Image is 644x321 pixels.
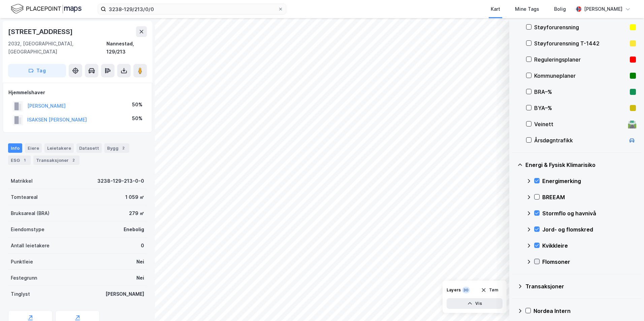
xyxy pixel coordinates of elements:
[106,4,278,14] input: Søk på adresse, matrikkel, gårdeiere, leietakere eller personer
[11,258,33,266] div: Punktleie
[584,5,622,13] div: [PERSON_NAME]
[76,143,102,153] div: Datasett
[534,39,627,47] div: Støyforurensning T-1442
[542,209,636,217] div: Stormflo og havnivå
[542,242,636,250] div: Kvikkleire
[129,209,144,217] div: 279 ㎡
[542,177,636,185] div: Energimerking
[105,290,144,298] div: [PERSON_NAME]
[542,258,636,266] div: Flomsoner
[534,104,627,112] div: BYA–%
[8,26,74,37] div: [STREET_ADDRESS]
[11,290,30,298] div: Tinglyst
[554,5,566,13] div: Bolig
[136,258,144,266] div: Nei
[104,143,129,153] div: Bygg
[477,285,503,295] button: Tøm
[11,193,38,201] div: Tomteareal
[534,136,625,144] div: Årsdøgntrafikk
[447,298,503,309] button: Vis
[534,72,627,80] div: Kommuneplaner
[534,307,636,315] div: Nordea Intern
[141,242,144,250] div: 0
[534,120,625,128] div: Veinett
[124,225,144,234] div: Enebolig
[11,274,37,282] div: Festegrunn
[534,88,627,96] div: BRA–%
[8,155,31,165] div: ESG
[8,64,66,77] button: Tag
[462,287,470,293] div: 30
[491,5,500,13] div: Kart
[542,193,636,201] div: BREEAM
[8,143,22,153] div: Info
[132,114,142,122] div: 50%
[11,242,50,250] div: Antall leietakere
[610,289,644,321] iframe: Chat Widget
[25,143,42,153] div: Eiere
[125,193,144,201] div: 1 059 ㎡
[525,161,636,169] div: Energi & Fysisk Klimarisiko
[97,177,144,185] div: 3238-129-213-0-0
[44,143,74,153] div: Leietakere
[447,287,461,293] div: Layers
[11,225,44,234] div: Eiendomstype
[542,225,636,234] div: Jord- og flomskred
[70,157,77,164] div: 2
[8,40,106,56] div: 2032, [GEOGRAPHIC_DATA], [GEOGRAPHIC_DATA]
[106,40,147,56] div: Nannestad, 129/213
[515,5,539,13] div: Mine Tags
[627,120,637,129] div: 🛣️
[534,23,627,31] div: Støyforurensning
[11,177,33,185] div: Matrikkel
[120,145,127,151] div: 2
[132,101,142,109] div: 50%
[525,282,636,290] div: Transaksjoner
[8,88,147,97] div: Hjemmelshaver
[33,155,79,165] div: Transaksjoner
[21,157,28,164] div: 1
[11,209,50,217] div: Bruksareal (BRA)
[136,274,144,282] div: Nei
[11,3,82,15] img: logo.f888ab2527a4732fd821a326f86c7f29.svg
[534,56,627,64] div: Reguleringsplaner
